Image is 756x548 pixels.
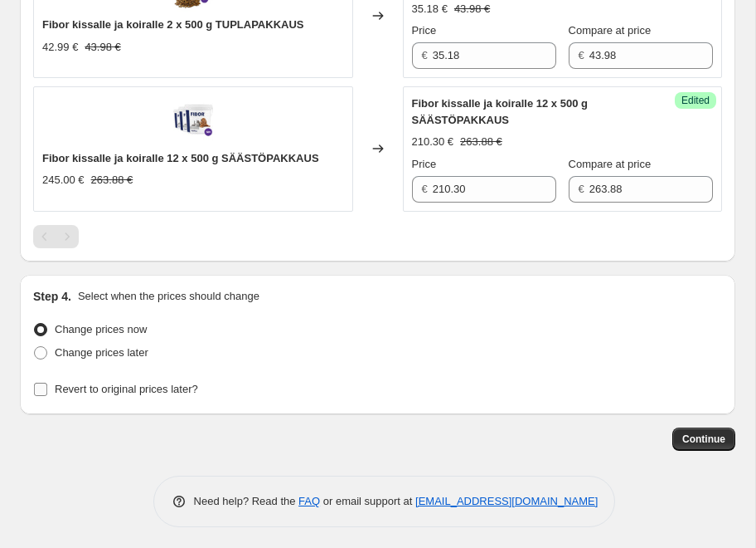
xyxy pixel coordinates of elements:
strike: 43.98 € [85,39,120,56]
span: Revert to original prices later? [55,383,198,395]
h2: Step 4. [33,288,71,305]
div: 42.99 € [42,39,78,56]
div: 245.00 € [42,172,85,188]
span: € [579,49,584,61]
span: € [422,49,428,61]
div: 210.30 € [412,134,454,150]
span: Edited [681,94,710,107]
span: € [422,183,428,195]
span: Change prices now [55,323,147,335]
nav: Pagination [33,225,79,248]
button: Continue [672,428,735,451]
span: Compare at price [569,24,652,37]
div: 35.18 € [412,1,448,17]
span: Fibor kissalle ja koiralle 12 x 500 g SÄÄSTÖPAKKAUS [42,152,319,164]
a: [EMAIL_ADDRESS][DOMAIN_NAME] [415,495,598,507]
span: Need help? Read the [194,495,299,507]
span: Price [412,158,437,170]
span: Compare at price [569,158,652,170]
span: Continue [682,433,725,446]
span: Fibor kissalle ja koiralle 2 x 500 g TUPLAPAKKAUS [42,18,303,31]
span: Change prices later [55,346,148,359]
strike: 263.88 € [91,172,133,188]
strike: 263.88 € [460,134,502,150]
span: Fibor kissalle ja koiralle 12 x 500 g SÄÄSTÖPAKKAUS [412,97,588,126]
a: FAQ [298,495,320,507]
img: fiborsaastopakkaus_80x.jpg [168,95,218,145]
span: Price [412,24,437,37]
strike: 43.98 € [454,1,490,17]
span: or email support at [320,495,415,507]
span: € [579,183,584,195]
p: Select when the prices should change [78,288,259,305]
